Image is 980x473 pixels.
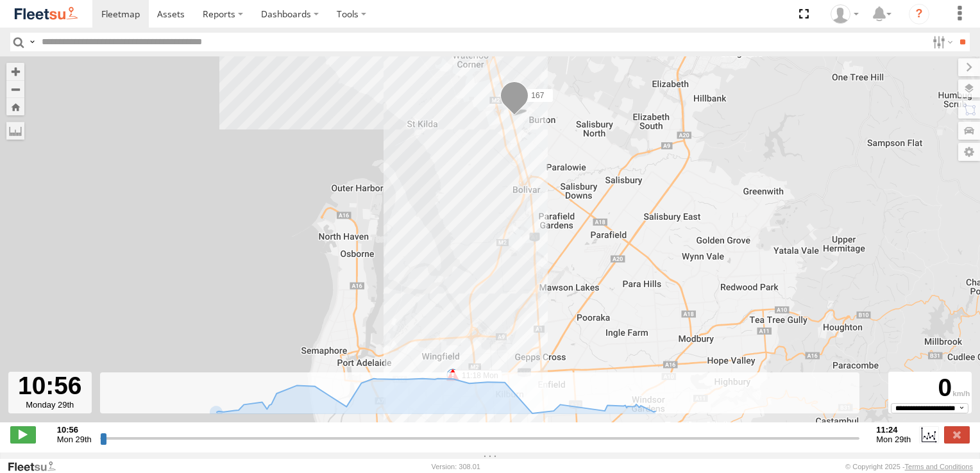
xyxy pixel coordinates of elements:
strong: 10:56 [57,425,92,435]
a: Visit our Website [7,460,66,473]
div: Arb Quin [826,4,863,24]
span: Mon 29th Sep 2025 [57,435,92,444]
label: Measure [6,122,24,140]
span: Mon 29th Sep 2025 [876,435,911,444]
label: Close [944,426,970,443]
button: Zoom out [6,80,24,98]
button: Zoom Home [6,98,24,115]
label: Play/Stop [10,426,36,443]
div: Version: 308.01 [432,463,480,470]
label: Search Filter Options [927,33,955,51]
strong: 11:24 [876,425,911,435]
label: Search Query [27,33,37,51]
button: Zoom in [6,63,24,80]
a: Terms and Conditions [905,463,973,470]
div: 0 [890,374,970,402]
div: © Copyright 2025 - [845,463,973,470]
img: fleetsu-logo-horizontal.svg [13,5,80,22]
label: Map Settings [958,143,980,161]
span: 167 [531,91,544,100]
i: ? [909,4,929,24]
label: 11:18 Mon [453,370,502,381]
